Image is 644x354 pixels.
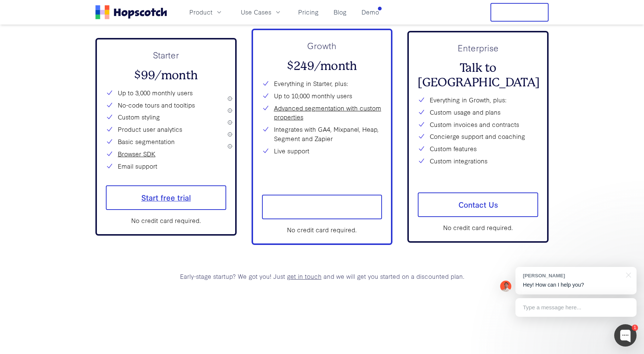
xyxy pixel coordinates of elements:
a: Demo [359,6,382,18]
button: Free Trial [490,3,549,22]
li: Everything in Starter, plus: [262,79,382,88]
li: Integrates with GA4, Mixpanel, Heap, Segment and Zapier [262,125,382,143]
p: Enterprise [418,41,538,54]
p: Early-stage startup? We got you! Just and we will get you started on a discounted plan. [95,272,549,281]
p: Hey! How can I help you? [523,281,629,289]
h2: $99/month [106,68,226,83]
a: Home [95,5,167,19]
a: Contact Us [418,192,538,217]
button: Use Cases [236,6,286,18]
div: No credit card required. [418,223,538,232]
img: Mark Spera [500,281,511,292]
div: No credit card required. [262,225,382,235]
li: Everything in Growth, plus: [418,95,538,105]
li: Basic segmentation [106,137,226,146]
li: Custom usage and plans [418,108,538,117]
div: [PERSON_NAME] [523,272,622,279]
p: Growth [262,39,382,52]
li: Up to 10,000 monthly users [262,91,382,101]
li: Product user analytics [106,125,226,134]
li: Live support [262,146,382,156]
li: Up to 3,000 monthly users [106,88,226,98]
li: Custom features [418,144,538,153]
span: Product [189,7,212,17]
h2: $249/month [262,59,382,73]
a: Blog [331,6,350,18]
div: 1 [632,325,638,331]
a: Start free trial [106,185,226,210]
li: Concierge support and coaching [418,132,538,141]
li: Custom styling [106,112,226,122]
h2: Talk to [GEOGRAPHIC_DATA] [418,61,538,90]
button: Product [185,6,227,18]
a: Pricing [295,6,322,18]
a: Advanced segmentation with custom properties [274,103,382,122]
a: get in touch [287,272,322,280]
li: Email support [106,162,226,171]
div: No credit card required. [106,216,226,225]
li: No-code tours and tooltips [106,101,226,110]
a: Start free trial [262,195,382,219]
a: Browser SDK [118,149,155,159]
p: Starter [106,48,226,61]
li: Custom invoices and contracts [418,120,538,129]
div: Type a message here... [515,298,637,317]
span: Use Cases [241,7,271,17]
li: Custom integrations [418,156,538,166]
